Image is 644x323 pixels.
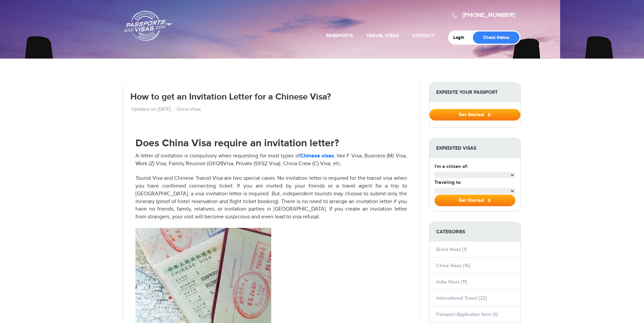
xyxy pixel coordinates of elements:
[124,10,172,41] a: Passports & [DOMAIN_NAME]
[429,109,520,121] button: Get Started
[130,92,412,102] h1: How to get an Invitation Letter for a Chinese Visa?
[436,279,467,285] a: India Visas [11]
[300,153,334,159] a: Chinese visas
[135,137,339,149] strong: Does China Visa require an invitation letter?
[436,263,470,268] a: China Visas [16]
[453,35,469,40] a: Login
[436,311,498,317] a: Passport Application form [6]
[429,83,520,102] strong: Expedite Your Passport
[435,195,515,206] button: Get Started
[436,295,487,301] a: International Travel [22]
[135,175,407,221] p: Tourist Visa and Chinese Transit Visa are two special cases. No invitation letter is required for...
[429,138,520,158] strong: Expedited Visas
[435,163,468,170] label: I'm a citizen of:
[366,33,399,39] a: Travel Visas
[131,106,175,113] li: Updated on [DATE]
[435,179,461,186] label: Traveling to:
[473,31,519,44] a: Check Status
[326,33,353,39] a: Passports
[412,33,435,39] a: Contact
[429,222,520,241] strong: Categories
[135,152,407,168] p: A letter of invitation is compulsory when requesting for most types of , like F Visa, Business (M...
[177,106,201,113] a: China Visas
[462,12,515,19] a: [PHONE_NUMBER]
[436,246,467,252] a: Brazil Visas [1]
[429,112,520,117] a: Get Started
